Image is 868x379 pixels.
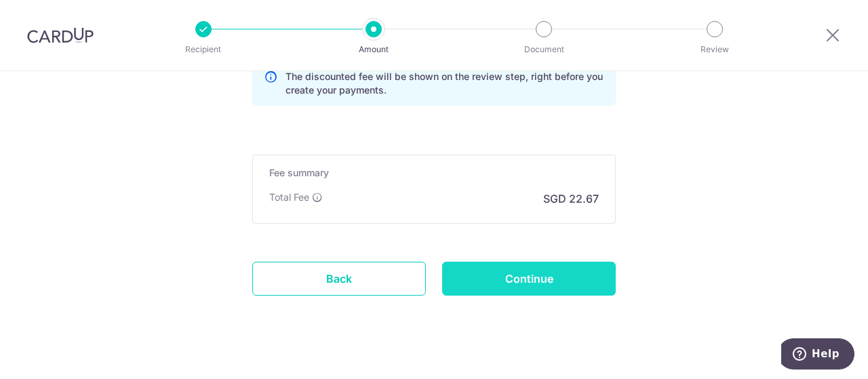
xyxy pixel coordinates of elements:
p: The discounted fee will be shown on the review step, right before you create your payments. [285,70,604,97]
iframe: Opens a widget where you can find more information [781,338,854,372]
p: Document [494,43,594,56]
input: Continue [442,262,616,296]
a: Back [252,262,426,296]
p: Total Fee [269,191,309,204]
p: Amount [323,43,424,56]
p: Review [665,43,765,56]
p: Recipient [153,43,254,56]
p: SGD 22.67 [543,191,599,207]
h5: Fee summary [269,166,599,180]
img: CardUp [27,27,94,43]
